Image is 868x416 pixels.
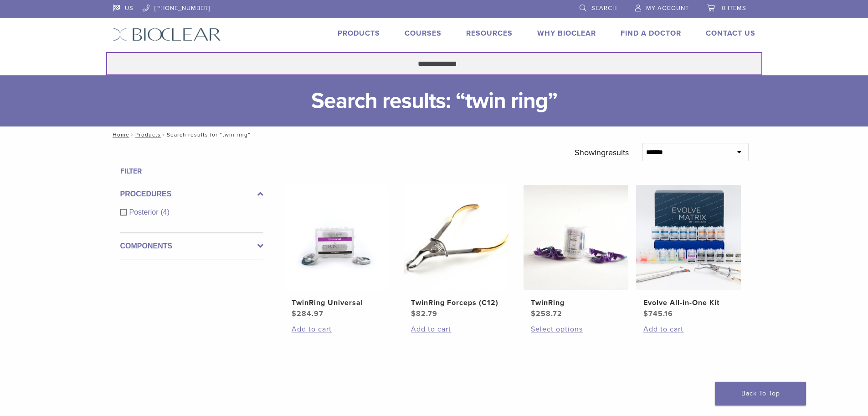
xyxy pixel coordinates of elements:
img: TwinRing Forceps (C12) [404,185,508,290]
h2: Evolve All-in-One Kit [643,297,734,308]
span: $ [411,309,416,318]
a: Find A Doctor [621,29,681,38]
img: TwinRing Universal [284,185,389,290]
a: Products [135,132,161,138]
h2: TwinRing Forceps (C12) [411,297,501,308]
span: / [161,132,167,137]
img: Bioclear [113,28,221,41]
span: (4) [161,208,170,216]
a: Add to cart: “Evolve All-in-One Kit” [643,324,734,335]
img: Evolve All-in-One Kit [636,185,741,290]
h2: TwinRing [531,297,621,308]
span: My Account [646,5,689,12]
a: TwinRingTwinRing $258.72 [523,185,629,319]
a: Resources [466,29,513,38]
h4: Filter [120,166,263,177]
a: TwinRing Forceps (C12)TwinRing Forceps (C12) $82.79 [403,185,509,319]
span: 0 items [722,5,746,12]
nav: Search results for “twin ring” [106,126,762,143]
bdi: 284.97 [292,309,324,318]
bdi: 82.79 [411,309,437,318]
a: TwinRing UniversalTwinRing Universal $284.97 [284,185,390,319]
a: Contact Us [706,29,755,38]
a: Courses [405,29,442,38]
span: Posterior [129,208,161,216]
a: Add to cart: “TwinRing Forceps (C12)” [411,324,501,335]
bdi: 258.72 [531,309,562,318]
a: Evolve All-in-One KitEvolve All-in-One Kit $745.16 [636,185,742,319]
a: Back To Top [715,382,806,405]
span: / [129,132,135,137]
a: Products [338,29,380,38]
a: Select options for “TwinRing” [531,324,621,335]
a: Home [110,132,129,138]
a: Add to cart: “TwinRing Universal” [292,324,382,335]
span: $ [643,309,648,318]
img: TwinRing [524,185,628,290]
label: Procedures [120,189,263,200]
span: Search [591,5,617,12]
bdi: 745.16 [643,309,673,318]
span: $ [531,309,536,318]
h2: TwinRing Universal [292,297,382,308]
p: Showing results [575,143,629,162]
span: $ [292,309,297,318]
label: Components [120,241,263,252]
a: Why Bioclear [537,29,596,38]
